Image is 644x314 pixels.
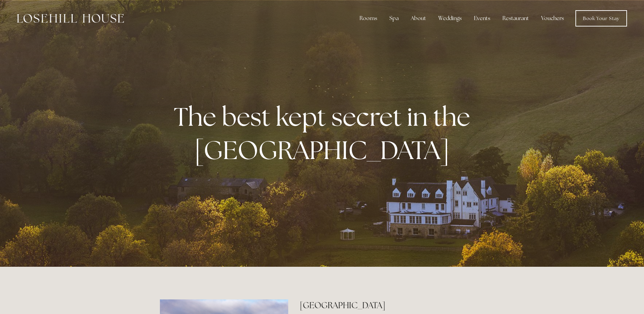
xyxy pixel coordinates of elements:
[300,299,484,311] h2: [GEOGRAPHIC_DATA]
[174,100,476,167] strong: The best kept secret in the [GEOGRAPHIC_DATA]
[575,10,627,27] a: Book Your Stay
[433,12,467,25] div: Weddings
[354,12,383,25] div: Rooms
[497,12,534,25] div: Restaurant
[405,12,431,25] div: About
[17,14,124,23] img: Losehill House
[384,12,404,25] div: Spa
[468,12,496,25] div: Events
[536,12,569,25] a: Vouchers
